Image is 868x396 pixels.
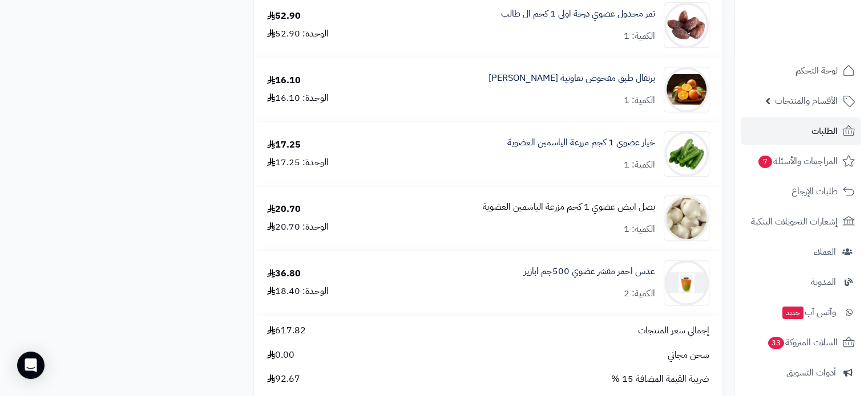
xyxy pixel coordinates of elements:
img: 1756470419-99990-90x90.jpg [664,2,709,48]
div: 17.25 [267,138,301,152]
a: أدوات التسويق [741,359,861,386]
span: الأقسام والمنتجات [775,93,838,109]
span: جديد [782,307,804,319]
a: بصل ابيض عضوي 1 كجم مزرعة الياسمين العضوية [483,201,655,214]
span: 92.67 [267,373,300,386]
div: الوحدة: 17.25 [267,156,329,169]
span: إشعارات التحويلات البنكية [751,214,838,230]
div: 36.80 [267,267,301,280]
a: تمر مجدول عضوي درجة اولى 1 كجم ال طالب [501,7,655,21]
a: وآتس آبجديد [741,299,861,326]
div: الوحدة: 18.40 [267,285,329,298]
div: 16.10 [267,74,301,87]
img: logo-2.png [790,9,857,32]
div: الكمية: 1 [624,94,655,107]
img: 1759149112-download%20(27)-90x90.png [664,260,709,305]
a: خيار عضوي 1 كجم مزرعة الياسمين العضوية [507,136,655,149]
span: 0.00 [267,349,294,362]
div: الكمية: 1 [624,30,655,43]
span: 7 [758,156,773,169]
span: 617.82 [267,324,306,337]
span: السلات المتروكة [767,334,838,350]
a: المراجعات والأسئلة7 [741,148,861,175]
span: المدونة [811,274,836,290]
img: 1758907758-1716668033-%D8%AE%D9%8A%D8%A7%D8%B1%20%D8%B9%D8%B6%D9%88%D9%8A%20%D8%A7%D9%84%D8%B4%D9... [664,131,709,177]
a: لوحة التحكم [741,57,861,84]
img: 1757155349-%D8%A7%D9%84%D8%B3%D8%B9%D8%B1%D8%A7%D8%AA-%D8%A7%D9%84%D8%AD%D8%B1%D8%A7%D8%B1%D9%8A%... [664,67,709,112]
span: الطلبات [812,123,838,139]
span: إجمالي سعر المنتجات [638,324,709,337]
span: شحن مجاني [668,349,709,362]
a: المدونة [741,268,861,296]
div: 52.90 [267,10,301,23]
a: برتقال طبق مفحوص تعاونية [PERSON_NAME] [488,72,655,85]
img: 1758910818-%D8%A8%D8%B5%D9%84%20%D8%A7%D8%A8%D9%8A%D8%B6%20%D8%B9%D8%B6%D9%88%D9%8A%20%D8%A7%D9%8... [664,195,709,241]
div: الوحدة: 16.10 [267,92,329,105]
span: لوحة التحكم [796,63,838,79]
div: Open Intercom Messenger [17,352,45,379]
span: العملاء [814,244,836,260]
a: الطلبات [741,117,861,145]
div: 20.70 [267,203,301,216]
div: الوحدة: 52.90 [267,27,329,40]
a: العملاء [741,238,861,266]
a: السلات المتروكة33 [741,329,861,356]
span: 33 [768,337,784,350]
div: الكمية: 1 [624,223,655,236]
div: الكمية: 1 [624,158,655,172]
span: المراجعات والأسئلة [757,153,838,169]
span: أدوات التسويق [786,365,836,381]
a: إشعارات التحويلات البنكية [741,208,861,235]
a: عدس احمر مقشر عضوي 500جم ابازير [524,265,655,278]
span: طلبات الإرجاع [792,183,838,199]
div: الوحدة: 20.70 [267,221,329,234]
a: طلبات الإرجاع [741,178,861,205]
div: الكمية: 2 [624,287,655,300]
span: وآتس آب [781,304,836,320]
span: ضريبة القيمة المضافة 15 % [611,373,709,386]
